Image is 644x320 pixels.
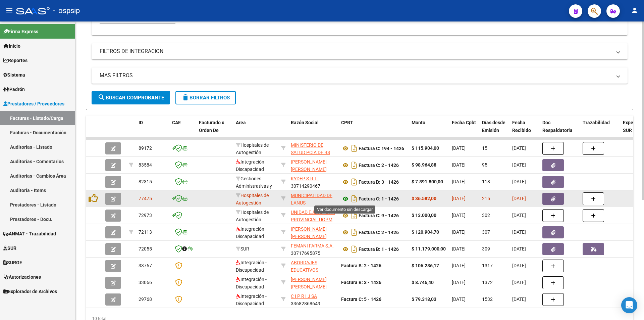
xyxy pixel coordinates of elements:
[139,162,152,168] span: 83584
[452,162,466,168] span: [DATE]
[288,116,338,145] datatable-header-cell: Razón Social
[452,263,466,268] span: [DATE]
[236,260,267,273] span: Integración - Discapacidad
[482,162,487,168] span: 95
[169,116,196,145] datatable-header-cell: CAE
[338,116,409,145] datatable-header-cell: CPBT
[512,213,526,218] span: [DATE]
[236,176,272,197] span: Gestiones Administrativas y Otros
[412,280,434,285] strong: $ 8.746,40
[631,6,639,14] mat-icon: person
[139,280,152,285] span: 33066
[291,276,336,290] div: 23179182114
[482,246,490,252] span: 309
[580,116,620,145] datatable-header-cell: Trazabilidad
[412,179,443,184] strong: $ 7.891.800,00
[236,193,269,206] span: Hospitales de Autogestión
[412,120,425,125] span: Monto
[482,280,493,285] span: 1372
[291,141,336,155] div: 30626983398
[291,142,330,163] span: MINISTERIO DE SALUD PCIA DE BS AS
[3,288,57,295] span: Explorador de Archivos
[412,145,439,151] strong: $ 115.904,00
[482,145,487,151] span: 15
[139,196,152,201] span: 77475
[350,160,359,171] i: Descargar documento
[291,210,335,230] span: UNIDAD EJECUTORA PROVINCIAL UGPM DE SALUD PUBLICA
[452,246,466,252] span: [DATE]
[512,280,526,285] span: [DATE]
[350,244,359,255] i: Descargar documento
[139,120,143,125] span: ID
[3,71,25,79] span: Sistema
[482,196,490,201] span: 215
[512,196,526,201] span: [DATE]
[359,179,399,185] strong: Factura B: 3 - 1426
[412,263,439,268] strong: $ 106.286,17
[412,162,436,168] strong: $ 98.964,88
[172,120,181,125] span: CAE
[512,296,526,302] span: [DATE]
[452,196,466,201] span: [DATE]
[233,116,278,145] datatable-header-cell: Area
[139,263,152,268] span: 33767
[236,293,267,307] span: Integración - Discapacidad
[512,179,526,184] span: [DATE]
[291,192,336,206] div: 30999001005
[291,120,319,125] span: Razón Social
[359,230,399,235] strong: Factura C: 2 - 1426
[181,95,230,101] span: Borrar Filtros
[482,213,490,218] span: 302
[3,244,16,252] span: SUR
[5,6,13,14] mat-icon: menu
[452,280,466,285] span: [DATE]
[236,226,267,239] span: Integración - Discapacidad
[452,296,466,302] span: [DATE]
[350,210,359,221] i: Descargar documento
[175,91,236,104] button: Borrar Filtros
[291,193,332,206] span: MUNICIPALIDAD DE LANUS
[359,196,399,201] strong: Factura C: 1 - 1426
[291,225,336,239] div: 27345292662
[291,175,336,189] div: 30714290467
[3,57,28,64] span: Reportes
[409,116,449,145] datatable-header-cell: Monto
[412,296,436,302] strong: $ 79.318,03
[341,263,381,268] strong: Factura B: 2 - 1426
[512,162,526,168] span: [DATE]
[3,230,56,237] span: ANMAT - Trazabilidad
[540,116,580,145] datatable-header-cell: Doc Respaldatoria
[291,293,317,299] span: C I P R I J SA
[412,246,446,252] strong: $ 11.179.000,00
[291,159,327,172] span: [PERSON_NAME] [PERSON_NAME]
[236,277,267,290] span: Integración - Discapacidad
[139,296,152,302] span: 29768
[139,145,152,151] span: 89172
[482,179,490,184] span: 118
[412,196,436,201] strong: $ 36.582,00
[291,277,327,290] span: [PERSON_NAME] [PERSON_NAME]
[3,100,64,107] span: Prestadores / Proveedores
[412,213,436,218] strong: $ 13.000,00
[482,296,493,302] span: 1532
[139,213,152,218] span: 72973
[139,246,152,252] span: 72055
[482,263,493,268] span: 1317
[136,116,169,145] datatable-header-cell: ID
[181,93,190,101] mat-icon: delete
[291,259,336,273] div: 30715874136
[350,177,359,187] i: Descargar documento
[291,209,336,223] div: 30707307591
[291,292,336,307] div: 33682868649
[3,86,25,93] span: Padrón
[359,146,404,151] strong: Factura C: 194 - 1426
[359,213,399,218] strong: Factura C: 9 - 1426
[92,67,628,84] mat-expansion-panel-header: MAS FILTROS
[479,116,509,145] datatable-header-cell: Días desde Emisión
[482,229,490,235] span: 307
[621,297,637,313] div: Open Intercom Messenger
[452,120,476,125] span: Fecha Cpbt
[452,179,466,184] span: [DATE]
[452,213,466,218] span: [DATE]
[291,226,327,239] span: [PERSON_NAME] [PERSON_NAME]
